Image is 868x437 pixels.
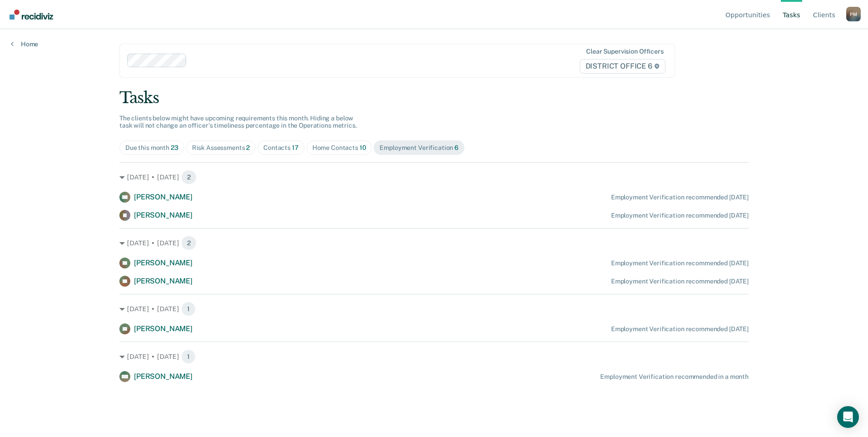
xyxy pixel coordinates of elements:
[134,258,192,267] span: [PERSON_NAME]
[837,406,859,428] div: Open Intercom Messenger
[611,325,749,333] div: Employment Verification recommended [DATE]
[580,59,666,74] span: DISTRICT OFFICE 6
[611,259,749,267] div: Employment Verification recommended [DATE]
[119,302,749,316] div: [DATE] • [DATE] 1
[846,7,861,21] div: P M
[119,170,749,184] div: [DATE] • [DATE] 2
[134,277,192,285] span: [PERSON_NAME]
[263,144,299,152] div: Contacts
[11,40,38,48] a: Home
[119,114,357,129] span: The clients below might have upcoming requirements this month. Hiding a below task will not chang...
[611,278,749,285] div: Employment Verification recommended [DATE]
[181,302,196,316] span: 1
[134,324,192,333] span: [PERSON_NAME]
[454,144,459,151] span: 6
[181,170,197,184] span: 2
[246,144,250,151] span: 2
[611,212,749,219] div: Employment Verification recommended [DATE]
[125,144,178,152] div: Due this month
[181,349,196,364] span: 1
[192,144,250,152] div: Risk Assessments
[181,236,197,250] span: 2
[600,373,749,381] div: Employment Verification recommended in a month
[119,89,749,107] div: Tasks
[119,236,749,250] div: [DATE] • [DATE] 2
[10,10,53,20] img: Recidiviz
[134,372,192,381] span: [PERSON_NAME]
[119,349,749,364] div: [DATE] • [DATE] 1
[292,144,299,151] span: 17
[312,144,366,152] div: Home Contacts
[586,48,663,55] div: Clear supervision officers
[380,144,459,152] div: Employment Verification
[611,194,749,201] div: Employment Verification recommended [DATE]
[846,7,861,21] button: Profile dropdown button
[134,211,192,219] span: [PERSON_NAME]
[134,193,192,201] span: [PERSON_NAME]
[360,144,366,151] span: 10
[171,144,178,151] span: 23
